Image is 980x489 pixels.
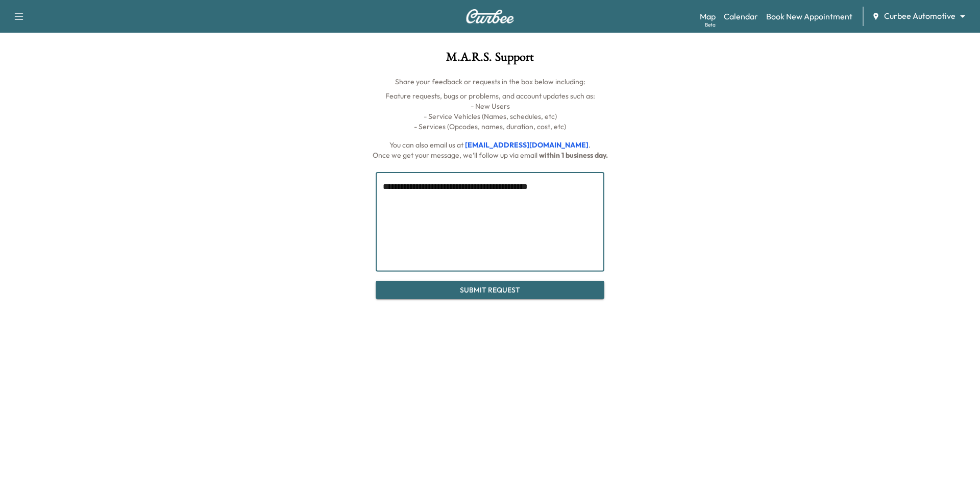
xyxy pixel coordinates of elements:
p: You can also email us at . [106,140,874,150]
p: - Service Vehicles (Names, schedules, etc) [106,111,874,121]
a: Calendar [724,10,758,22]
span: within 1 business day. [539,151,608,160]
a: Book New Appointment [766,10,852,22]
p: Once we get your message, we’ll follow up via email [106,150,874,160]
div: Beta [705,21,716,29]
p: - New Users [106,101,874,111]
a: [EMAIL_ADDRESS][DOMAIN_NAME] [465,140,589,150]
span: Curbee Automotive [884,10,955,22]
a: MapBeta [700,10,716,22]
h1: M.A.R.S. Support [106,51,874,68]
p: Share your feedback or requests in the box below including: [106,77,874,87]
img: Curbee Logo [465,9,514,23]
p: Feature requests, bugs or problems, and account updates such as: [106,91,874,101]
button: Submit Request [376,281,604,300]
p: - Services (Opcodes, names, duration, cost, etc) [106,121,874,132]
